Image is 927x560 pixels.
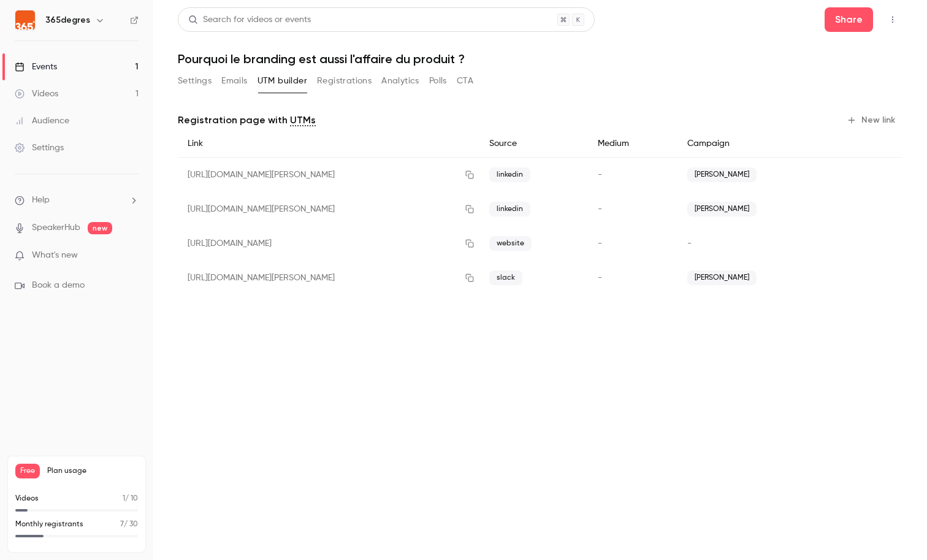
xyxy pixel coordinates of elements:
[15,464,40,478] span: Free
[489,202,530,217] span: linkedin
[489,167,530,182] span: linkedin
[45,14,90,26] h6: 365degres
[120,521,124,528] span: 7
[381,71,419,91] button: Analytics
[687,239,692,248] span: -
[178,71,212,91] button: Settings
[124,250,139,261] iframe: Noticeable Trigger
[123,495,125,502] span: 1
[178,52,902,66] h1: Pourquoi le branding est aussi l'affaire du produit ?
[15,142,64,154] div: Settings
[47,466,138,476] span: Plan usage
[178,226,479,261] div: [URL][DOMAIN_NAME]
[32,221,80,234] a: SpeakerHub
[598,171,602,179] span: -
[479,130,588,158] div: Source
[15,115,69,127] div: Audience
[120,519,138,530] p: / 30
[429,71,447,91] button: Polls
[687,202,757,217] span: [PERSON_NAME]
[598,239,602,248] span: -
[825,7,873,32] button: Share
[178,130,479,158] div: Link
[32,249,78,262] span: What's new
[188,13,311,26] div: Search for videos or events
[221,71,247,91] button: Emails
[588,130,677,158] div: Medium
[317,71,372,91] button: Registrations
[687,270,757,285] span: [PERSON_NAME]
[489,236,532,251] span: website
[32,194,50,207] span: Help
[123,493,138,504] p: / 10
[32,279,85,292] span: Book a demo
[15,88,58,100] div: Videos
[88,222,112,234] span: new
[178,192,479,226] div: [URL][DOMAIN_NAME][PERSON_NAME]
[489,270,522,285] span: slack
[15,519,83,530] p: Monthly registrants
[687,167,757,182] span: [PERSON_NAME]
[15,10,35,30] img: 365degres
[178,113,316,128] p: Registration page with
[677,130,834,158] div: Campaign
[178,158,479,193] div: [URL][DOMAIN_NAME][PERSON_NAME]
[457,71,473,91] button: CTA
[290,113,316,128] a: UTMs
[257,71,307,91] button: UTM builder
[598,274,602,282] span: -
[842,110,902,130] button: New link
[178,261,479,295] div: [URL][DOMAIN_NAME][PERSON_NAME]
[15,61,57,73] div: Events
[15,194,139,207] li: help-dropdown-opener
[598,205,602,213] span: -
[15,493,39,504] p: Videos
